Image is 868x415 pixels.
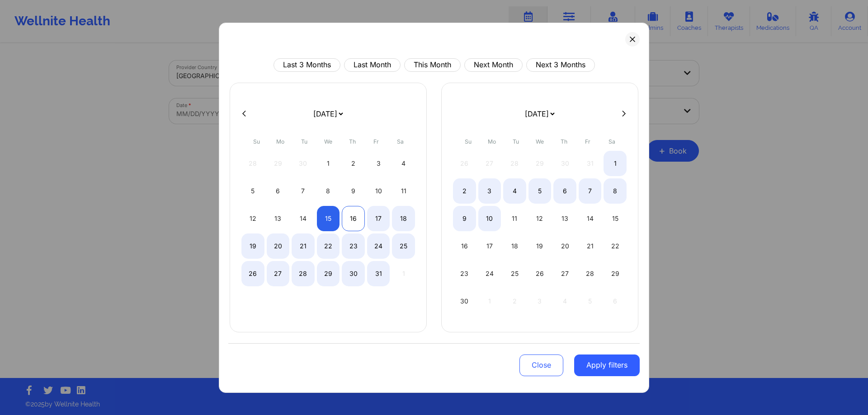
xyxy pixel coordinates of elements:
[488,138,496,145] abbr: Monday
[579,178,602,204] div: Fri Nov 07 2025
[317,261,340,286] div: Wed Oct 29 2025
[528,206,552,231] div: Wed Nov 12 2025
[317,233,340,259] div: Wed Oct 22 2025
[453,261,476,286] div: Sun Nov 23 2025
[276,138,284,145] abbr: Monday
[553,261,576,286] div: Thu Nov 27 2025
[267,178,290,204] div: Mon Oct 06 2025
[404,58,461,72] button: This Month
[342,178,365,204] div: Thu Oct 09 2025
[553,233,576,259] div: Thu Nov 20 2025
[267,261,290,286] div: Mon Oct 27 2025
[453,206,476,231] div: Sun Nov 09 2025
[342,151,365,176] div: Thu Oct 02 2025
[317,206,340,231] div: Wed Oct 15 2025
[503,178,526,204] div: Tue Nov 04 2025
[292,206,315,231] div: Tue Oct 14 2025
[604,151,627,176] div: Sat Nov 01 2025
[478,206,501,231] div: Mon Nov 10 2025
[553,206,576,231] div: Thu Nov 13 2025
[553,178,576,204] div: Thu Nov 06 2025
[604,261,627,286] div: Sat Nov 29 2025
[503,261,526,286] div: Tue Nov 25 2025
[503,233,526,259] div: Tue Nov 18 2025
[241,178,264,204] div: Sun Oct 05 2025
[267,233,290,259] div: Mon Oct 20 2025
[342,206,365,231] div: Thu Oct 16 2025
[453,289,476,314] div: Sun Nov 30 2025
[579,233,602,259] div: Fri Nov 21 2025
[478,178,501,204] div: Mon Nov 03 2025
[478,261,501,286] div: Mon Nov 24 2025
[241,261,264,286] div: Sun Oct 26 2025
[453,178,476,204] div: Sun Nov 02 2025
[579,261,602,286] div: Fri Nov 28 2025
[367,261,390,286] div: Fri Oct 31 2025
[392,206,415,231] div: Sat Oct 18 2025
[367,151,390,176] div: Fri Oct 03 2025
[241,206,264,231] div: Sun Oct 12 2025
[519,354,563,376] button: Close
[392,151,415,176] div: Sat Oct 04 2025
[392,233,415,259] div: Sat Oct 25 2025
[324,138,332,145] abbr: Wednesday
[367,178,390,204] div: Fri Oct 10 2025
[513,138,519,145] abbr: Tuesday
[373,138,379,145] abbr: Friday
[241,233,264,259] div: Sun Oct 19 2025
[585,138,590,145] abbr: Friday
[465,138,472,145] abbr: Sunday
[561,138,567,145] abbr: Thursday
[528,233,552,259] div: Wed Nov 19 2025
[536,138,544,145] abbr: Wednesday
[342,261,365,286] div: Thu Oct 30 2025
[367,206,390,231] div: Fri Oct 17 2025
[604,178,627,204] div: Sat Nov 08 2025
[503,206,526,231] div: Tue Nov 11 2025
[301,138,307,145] abbr: Tuesday
[344,58,401,72] button: Last Month
[478,233,501,259] div: Mon Nov 17 2025
[292,233,315,259] div: Tue Oct 21 2025
[526,58,595,72] button: Next 3 Months
[397,138,404,145] abbr: Saturday
[349,138,356,145] abbr: Thursday
[317,178,340,204] div: Wed Oct 08 2025
[267,206,290,231] div: Mon Oct 13 2025
[342,233,365,259] div: Thu Oct 23 2025
[253,138,260,145] abbr: Sunday
[292,261,315,286] div: Tue Oct 28 2025
[579,206,602,231] div: Fri Nov 14 2025
[464,58,523,72] button: Next Month
[292,178,315,204] div: Tue Oct 07 2025
[574,354,640,376] button: Apply filters
[453,233,476,259] div: Sun Nov 16 2025
[367,233,390,259] div: Fri Oct 24 2025
[528,261,552,286] div: Wed Nov 26 2025
[392,178,415,204] div: Sat Oct 11 2025
[274,58,340,72] button: Last 3 Months
[604,206,627,231] div: Sat Nov 15 2025
[609,138,615,145] abbr: Saturday
[604,233,627,259] div: Sat Nov 22 2025
[528,178,552,204] div: Wed Nov 05 2025
[317,151,340,176] div: Wed Oct 01 2025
